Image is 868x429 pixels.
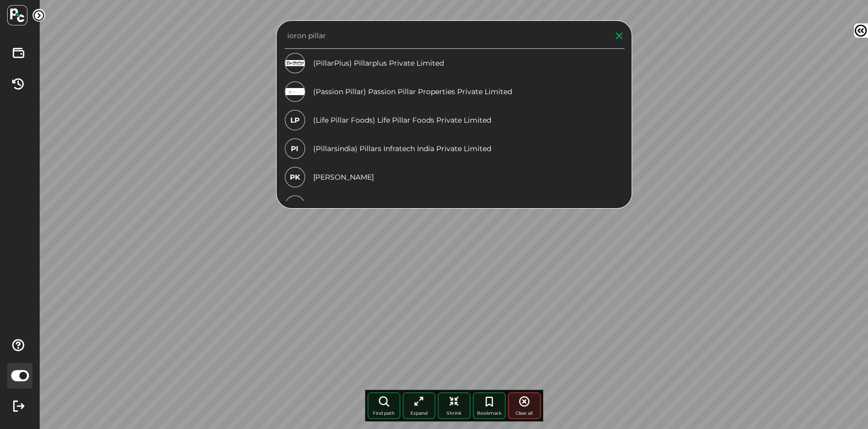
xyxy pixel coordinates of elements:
input: Search for Company, Fund, HNI, Director, Shareholder, etc. [285,28,604,43]
div: (Pillarsindia) Pillars Infratech India Private Limited [285,134,624,163]
span: Clear all [516,410,532,416]
span: Shrink [446,410,461,416]
div: [PERSON_NAME] [PERSON_NAME] (2) [285,191,624,220]
span: Expand [410,410,428,416]
div: (Passion Pillar) Passion Pillar Properties Private Limited [285,77,624,106]
span: Bookmark [477,410,501,416]
div: LP [285,110,305,130]
span: Find path [373,410,395,416]
div: [PERSON_NAME] [285,163,624,191]
div: (PillarPlus) Pillarplus Private Limited [285,49,624,77]
div: PK [285,167,305,187]
div: RR [285,195,305,216]
img: logo [7,5,27,25]
div: (Life Pillar Foods) Life Pillar Foods Private Limited [285,106,624,134]
img: (Passion Pillar) Passion Pillar Properties Private Limited [285,81,305,102]
img: (PillarPlus) Pillarplus Private Limited [285,53,305,73]
div: PI [285,138,305,159]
